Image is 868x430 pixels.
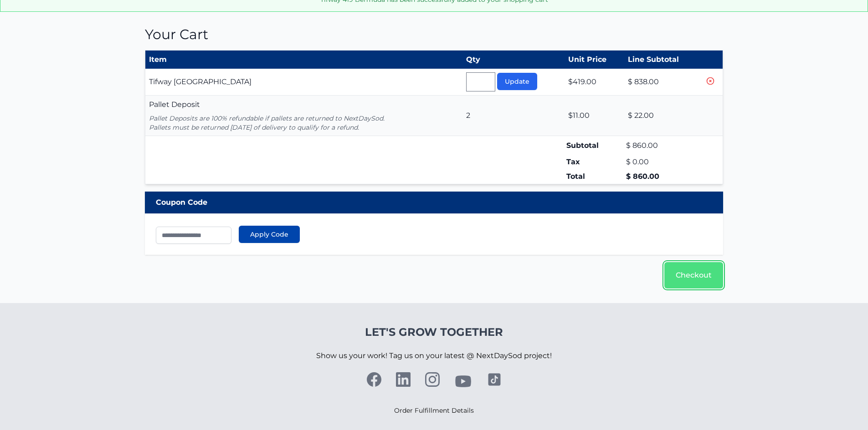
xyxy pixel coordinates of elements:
[565,96,624,136] td: $11.00
[565,155,624,169] td: Tax
[624,96,700,136] td: $ 22.00
[462,51,565,69] th: Qty
[250,230,288,239] span: Apply Code
[664,262,723,288] a: Checkout
[624,69,700,96] td: $ 838.00
[239,226,300,243] button: Apply Code
[316,325,552,339] h4: Let's Grow Together
[497,73,537,90] button: Update
[145,51,462,69] th: Item
[462,96,565,136] td: 2
[624,155,700,169] td: $ 0.00
[145,192,724,213] div: Coupon Code
[624,169,700,184] td: $ 860.00
[565,136,624,155] td: Subtotal
[149,114,459,132] p: Pallet Deposits are 100% refundable if pallets are returned to NextDaySod. Pallets must be return...
[145,69,462,96] td: Tifway [GEOGRAPHIC_DATA]
[624,51,700,69] th: Line Subtotal
[624,136,700,155] td: $ 860.00
[316,339,552,372] p: Show us your work! Tag us on your latest @ NextDaySod project!
[145,96,462,136] td: Pallet Deposit
[565,69,624,96] td: $419.00
[565,51,624,69] th: Unit Price
[394,406,474,415] a: Order Fulfillment Details
[145,26,724,43] h1: Your Cart
[565,169,624,184] td: Total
